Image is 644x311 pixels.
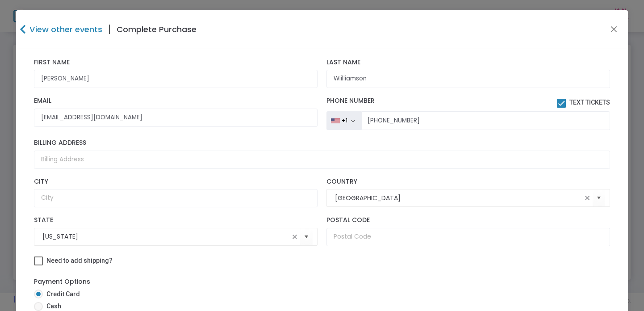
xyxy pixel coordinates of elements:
[326,228,610,246] input: Postal Code
[27,23,102,35] h4: View other events
[582,193,593,203] span: clear
[326,111,361,130] button: +1
[34,70,318,88] input: First Name
[569,99,610,106] span: Text Tickets
[326,97,610,108] label: Phone Number
[43,302,61,311] span: Cash
[46,257,113,264] span: Need to add shipping?
[326,70,610,88] input: Last Name
[342,117,347,124] div: +1
[608,24,619,35] button: Close
[42,232,289,241] input: Select State
[34,109,318,127] input: Email
[34,216,318,224] label: State
[593,189,605,207] button: Select
[43,290,80,299] span: Credit Card
[300,227,313,246] button: Select
[34,189,318,207] input: City
[326,178,610,186] label: Country
[34,59,318,67] label: First Name
[34,151,610,169] input: Billing Address
[34,97,318,105] label: Email
[34,277,90,286] label: Payment Options
[289,231,300,242] span: clear
[34,139,610,147] label: Billing Address
[361,111,610,130] input: Phone Number
[326,216,610,224] label: Postal Code
[117,23,197,35] h4: Complete Purchase
[34,178,318,186] label: City
[102,21,117,38] span: |
[335,193,582,203] input: Select Country
[326,59,610,67] label: Last Name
